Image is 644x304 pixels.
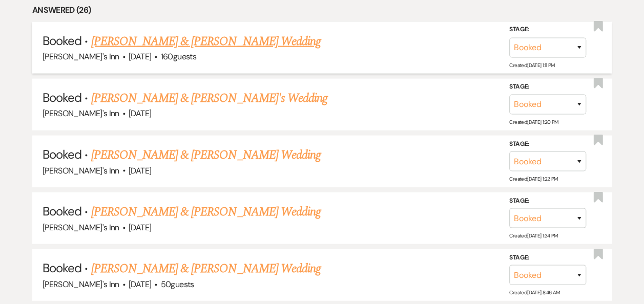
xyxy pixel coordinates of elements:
span: [DATE] [129,279,151,290]
span: [DATE] [129,165,151,176]
span: Created: [DATE] 8:46 AM [509,289,559,296]
a: [PERSON_NAME] & [PERSON_NAME] Wedding [91,146,320,164]
span: [PERSON_NAME]'s Inn [43,222,119,233]
label: Stage: [509,81,586,93]
span: Booked [43,146,81,162]
span: [DATE] [129,51,151,62]
span: [DATE] [129,222,151,233]
span: [PERSON_NAME]'s Inn [43,279,119,290]
label: Stage: [509,25,586,36]
span: Booked [43,33,81,49]
label: Stage: [509,138,586,149]
a: [PERSON_NAME] & [PERSON_NAME] Wedding [91,259,320,278]
span: [PERSON_NAME]'s Inn [43,51,119,62]
span: Booked [43,203,81,219]
li: Answered (26) [32,4,612,17]
a: [PERSON_NAME] & [PERSON_NAME] Wedding [91,32,320,51]
a: [PERSON_NAME] & [PERSON_NAME]'s Wedding [91,89,327,107]
label: Stage: [509,196,586,207]
span: [PERSON_NAME]'s Inn [43,165,119,176]
span: Created: [DATE] 1:22 PM [509,176,557,182]
a: [PERSON_NAME] & [PERSON_NAME] Wedding [91,203,320,221]
span: Booked [43,90,81,105]
span: Created: [DATE] 1:34 PM [509,232,557,239]
span: 50 guests [161,279,194,290]
span: Created: [DATE] 1:20 PM [509,119,558,125]
span: 160 guests [161,51,196,62]
span: Created: [DATE] 1:11 PM [509,62,554,69]
span: [PERSON_NAME]'s Inn [43,108,119,119]
label: Stage: [509,252,586,264]
span: [DATE] [129,108,151,119]
span: Booked [43,260,81,276]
